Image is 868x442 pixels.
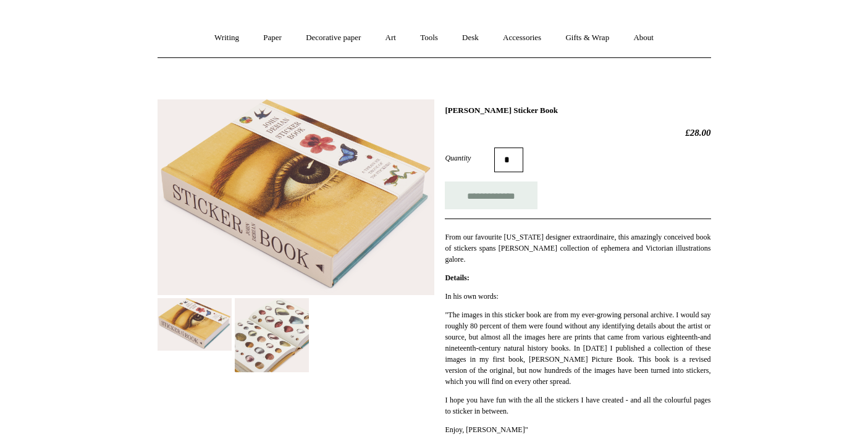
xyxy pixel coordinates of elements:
[445,309,710,387] p: "The images in this sticker book are from my ever-growing personal archive. I would say roughly 8...
[235,298,309,372] img: John Derian Sticker Book
[374,22,407,54] a: Art
[445,273,469,282] strong: Details:
[622,22,665,54] a: About
[252,22,293,54] a: Paper
[203,22,250,54] a: Writing
[445,106,710,115] h1: [PERSON_NAME] Sticker Book
[158,298,232,351] img: John Derian Sticker Book
[554,22,620,54] a: Gifts & Wrap
[445,424,710,435] p: Enjoy, [PERSON_NAME]"
[492,22,552,54] a: Accessories
[445,127,710,138] h2: £28.00
[451,22,490,54] a: Desk
[445,152,494,164] label: Quantity
[158,99,434,296] img: John Derian Sticker Book
[445,233,710,264] span: From our favourite [US_STATE] designer extraordinaire, this amazingly conceived book of stickers ...
[445,394,710,417] p: I hope you have fun with the all the stickers I have created - and all the colourful pages to sti...
[409,22,449,54] a: Tools
[445,291,710,302] p: In his own words:
[295,22,372,54] a: Decorative paper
